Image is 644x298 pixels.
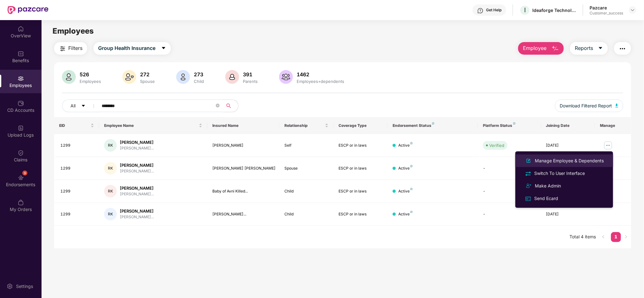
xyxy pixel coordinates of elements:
[518,42,564,55] button: Employee
[598,232,608,242] button: left
[81,104,86,109] span: caret-down
[18,26,24,32] img: svg+xml;base64,PHN2ZyBpZD0iSG9tZSIgeG1sbnM9Imh0dHA6Ly93d3cudzMub3JnLzIwMDAvc3ZnIiB3aWR0aD0iMjAiIG...
[62,100,100,112] button: Allcaret-down
[410,188,413,190] img: svg+xml;base64,PHN2ZyB4bWxucz0iaHR0cDovL3d3dy53My5vcmcvMjAwMC9zdmciIHdpZHRoPSI4IiBoZWlnaHQ9IjgiIH...
[398,165,413,171] div: Active
[598,232,608,242] li: Previous Page
[621,232,631,242] li: Next Page
[225,70,239,84] img: svg+xml;base64,PHN2ZyB4bWxucz0iaHR0cDovL3d3dy53My5vcmcvMjAwMC9zdmciIHhtbG5zOnhsaW5rPSJodHRwOi8vd3...
[339,211,383,217] div: ESCP or in laws
[432,122,434,125] img: svg+xml;base64,PHN2ZyB4bWxucz0iaHR0cDovL3d3dy53My5vcmcvMjAwMC9zdmciIHdpZHRoPSI4IiBoZWlnaHQ9IjgiIH...
[595,117,631,134] th: Manage
[59,45,66,52] img: svg+xml;base64,PHN2ZyB4bWxucz0iaHR0cDovL3d3dy53My5vcmcvMjAwMC9zdmciIHdpZHRoPSIyNCIgaGVpZ2h0PSIyNC...
[524,6,526,14] span: I
[60,211,94,217] div: 1299
[216,103,220,109] span: close-circle
[176,70,190,84] img: svg+xml;base64,PHN2ZyB4bWxucz0iaHR0cDovL3d3dy53My5vcmcvMjAwMC9zdmciIHhtbG5zOnhsaW5rPSJodHRwOi8vd3...
[68,44,82,52] span: Filters
[555,100,624,112] button: Download Filtered Report
[104,139,117,152] div: RK
[483,123,536,128] div: Platform Status
[570,42,608,55] button: Reportscaret-down
[139,79,156,84] div: Spouse
[393,123,473,128] div: Endorsement Status
[525,182,532,190] img: svg+xml;base64,PHN2ZyB4bWxucz0iaHR0cDovL3d3dy53My5vcmcvMjAwMC9zdmciIHdpZHRoPSIyNCIgaGVpZ2h0PSIyNC...
[533,170,586,177] div: Switch To User Interface
[534,182,562,189] div: Make Admin
[70,102,76,109] span: All
[398,143,413,149] div: Active
[18,199,24,206] img: svg+xml;base64,PHN2ZyBpZD0iTXlfT3JkZXJzIiBkYXRhLW5hbWU9Ik15IE9yZGVycyIgeG1sbnM9Imh0dHA6Ly93d3cudz...
[541,117,595,134] th: Joining Date
[477,8,484,14] img: svg+xml;base64,PHN2ZyBpZD0iSGVscC0zMngzMiIgeG1sbnM9Imh0dHA6Ly93d3cudzMub3JnLzIwMDAvc3ZnIiB3aWR0aD...
[8,6,48,14] img: New Pazcare Logo
[602,235,605,239] span: left
[193,79,205,84] div: Child
[284,165,328,171] div: Spouse
[161,46,166,51] span: caret-down
[410,211,413,213] img: svg+xml;base64,PHN2ZyB4bWxucz0iaHR0cDovL3d3dy53My5vcmcvMjAwMC9zdmciIHdpZHRoPSI4IiBoZWlnaHQ9IjgiIH...
[590,11,623,16] div: Customer_success
[546,143,590,149] div: [DATE]
[62,70,76,84] img: svg+xml;base64,PHN2ZyB4bWxucz0iaHR0cDovL3d3dy53My5vcmcvMjAwMC9zdmciIHhtbG5zOnhsaW5rPSJodHRwOi8vd3...
[525,195,532,202] img: svg+xml;base64,PHN2ZyB4bWxucz0iaHR0cDovL3d3dy53My5vcmcvMjAwMC9zdmciIHdpZHRoPSIxNiIgaGVpZ2h0PSIxNi...
[611,232,621,242] li: 1
[478,180,541,203] td: -
[120,139,154,145] div: [PERSON_NAME]
[120,185,154,191] div: [PERSON_NAME]
[60,165,94,171] div: 1299
[212,211,274,217] div: [PERSON_NAME]...
[598,46,603,51] span: caret-down
[120,214,154,220] div: [PERSON_NAME]...
[104,208,117,220] div: RK
[523,44,546,52] span: Employee
[193,71,205,78] div: 273
[104,123,198,128] span: Employee Name
[284,188,328,194] div: Child
[78,71,102,78] div: 526
[489,142,504,149] div: Verified
[18,100,24,106] img: svg+xml;base64,PHN2ZyBpZD0iQ0RfQWNjb3VudHMiIGRhdGEtbmFtZT0iQ0QgQWNjb3VudHMiIHhtbG5zPSJodHRwOi8vd3...
[525,170,532,177] img: svg+xml;base64,PHN2ZyB4bWxucz0iaHR0cDovL3d3dy53My5vcmcvMjAwMC9zdmciIHdpZHRoPSIyNCIgaGVpZ2h0PSIyNC...
[513,122,516,125] img: svg+xml;base64,PHN2ZyB4bWxucz0iaHR0cDovL3d3dy53My5vcmcvMjAwMC9zdmciIHdpZHRoPSI4IiBoZWlnaHQ9IjgiIH...
[339,188,383,194] div: ESCP or in laws
[295,71,345,78] div: 1462
[611,232,621,241] a: 1
[14,283,35,290] div: Settings
[486,8,501,13] div: Get Help
[212,188,274,194] div: Baby of Avni Killed...
[53,26,94,35] span: Employees
[630,8,635,13] img: svg+xml;base64,PHN2ZyBpZD0iRHJvcGRvd24tMzJ4MzIiIHhtbG5zPSJodHRwOi8vd3d3LnczLm9yZy8yMDAwL3N2ZyIgd2...
[22,171,27,176] div: 9
[619,45,626,52] img: svg+xml;base64,PHN2ZyB4bWxucz0iaHR0cDovL3d3dy53My5vcmcvMjAwMC9zdmciIHdpZHRoPSIyNCIgaGVpZ2h0PSIyNC...
[216,104,220,107] span: close-circle
[603,140,613,150] img: manageButton
[295,79,345,84] div: Employees+dependents
[398,211,413,217] div: Active
[223,100,238,112] button: search
[104,185,117,198] div: RK
[560,102,612,109] span: Download Filtered Report
[120,191,154,197] div: [PERSON_NAME]...
[104,162,117,175] div: RK
[54,42,87,55] button: Filters
[546,211,590,217] div: [DATE]
[18,175,24,181] img: svg+xml;base64,PHN2ZyBpZD0iRW5kb3JzZW1lbnRzIiB4bWxucz0iaHR0cDovL3d3dy53My5vcmcvMjAwMC9zdmciIHdpZH...
[120,168,154,174] div: [PERSON_NAME]...
[207,117,279,134] th: Insured Name
[615,104,619,107] img: svg+xml;base64,PHN2ZyB4bWxucz0iaHR0cDovL3d3dy53My5vcmcvMjAwMC9zdmciIHhtbG5zOnhsaW5rPSJodHRwOi8vd3...
[478,157,541,180] td: -
[78,79,102,84] div: Employees
[534,157,605,164] div: Manage Employee & Dependents
[139,71,156,78] div: 272
[223,103,235,108] span: search
[99,117,207,134] th: Employee Name
[284,211,328,217] div: Child
[410,165,413,167] img: svg+xml;base64,PHN2ZyB4bWxucz0iaHR0cDovL3d3dy53My5vcmcvMjAwMC9zdmciIHdpZHRoPSI4IiBoZWlnaHQ9IjgiIH...
[284,143,328,149] div: Self
[569,232,596,242] li: Total 4 items
[60,188,94,194] div: 1299
[120,145,154,151] div: [PERSON_NAME]...
[279,70,293,84] img: svg+xml;base64,PHN2ZyB4bWxucz0iaHR0cDovL3d3dy53My5vcmcvMjAwMC9zdmciIHhtbG5zOnhsaW5rPSJodHRwOi8vd3...
[212,143,274,149] div: [PERSON_NAME]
